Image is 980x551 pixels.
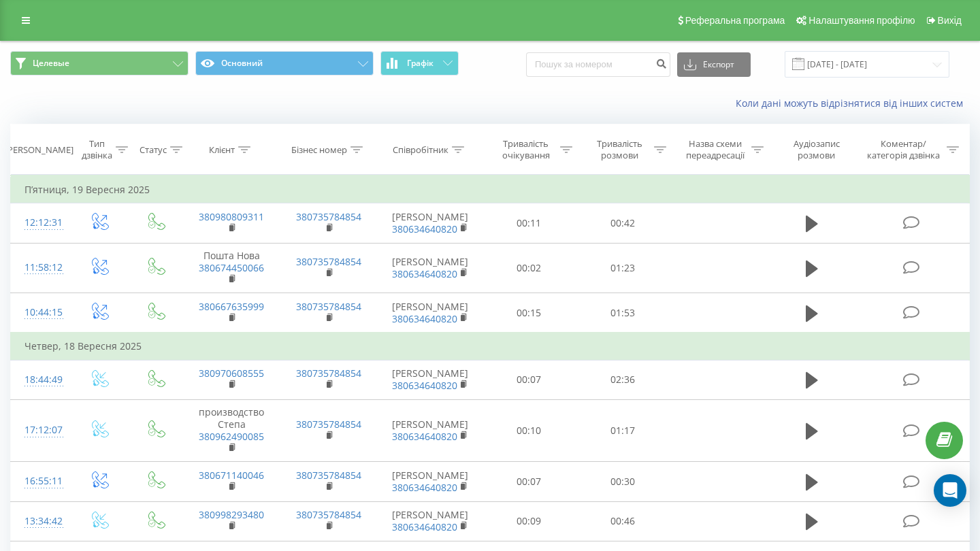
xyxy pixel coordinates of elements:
[24,210,57,236] div: 12:12:31
[682,138,748,161] div: Назва схеми переадресації
[526,52,670,77] input: Пошук за номером
[576,399,670,462] td: 01:17
[407,59,434,68] span: Графік
[183,243,280,293] td: Пошта Нова
[378,360,483,399] td: [PERSON_NAME]
[291,144,347,156] div: Бізнес номер
[483,243,576,293] td: 00:02
[296,210,361,223] a: 380735784854
[808,15,915,26] span: Налаштування профілю
[378,293,483,333] td: [PERSON_NAME]
[934,474,966,507] div: Open Intercom Messenger
[576,462,670,501] td: 00:30
[24,367,57,393] div: 18:44:49
[685,15,785,26] span: Реферальна програма
[10,51,189,76] button: Целевые
[576,501,670,541] td: 00:46
[296,508,361,521] a: 380735784854
[199,210,264,223] a: 380980809311
[378,399,483,462] td: [PERSON_NAME]
[199,430,264,443] a: 380962490085
[588,138,651,161] div: Тривалість розмови
[938,15,962,26] span: Вихід
[199,367,264,380] a: 380970608555
[378,501,483,541] td: [PERSON_NAME]
[576,243,670,293] td: 01:23
[392,430,457,443] a: 380634640820
[296,367,361,380] a: 380735784854
[779,138,853,161] div: Аудіозапис розмови
[378,203,483,243] td: [PERSON_NAME]
[296,418,361,431] a: 380735784854
[209,144,235,156] div: Клієнт
[24,299,57,326] div: 10:44:15
[483,360,576,399] td: 00:07
[392,222,457,235] a: 380634640820
[392,520,457,533] a: 380634640820
[483,501,576,541] td: 00:09
[378,462,483,501] td: [PERSON_NAME]
[392,481,457,494] a: 380634640820
[296,469,361,482] a: 380735784854
[199,469,264,482] a: 380671140046
[392,379,457,392] a: 380634640820
[380,51,459,76] button: Графік
[5,144,73,156] div: [PERSON_NAME]
[576,293,670,333] td: 01:53
[677,52,751,77] button: Експорт
[483,293,576,333] td: 00:15
[392,267,457,280] a: 380634640820
[195,51,374,76] button: Основний
[392,312,457,325] a: 380634640820
[483,462,576,501] td: 00:07
[378,243,483,293] td: [PERSON_NAME]
[183,399,280,462] td: производство Степа
[393,144,448,156] div: Співробітник
[24,508,57,535] div: 13:34:42
[199,508,264,521] a: 380998293480
[11,333,970,360] td: Четвер, 18 Вересня 2025
[82,138,112,161] div: Тип дзвінка
[483,203,576,243] td: 00:11
[11,176,970,203] td: П’ятниця, 19 Вересня 2025
[576,203,670,243] td: 00:42
[33,58,69,69] span: Целевые
[199,300,264,313] a: 380667635999
[24,468,57,495] div: 16:55:11
[483,399,576,462] td: 00:10
[296,255,361,268] a: 380735784854
[736,97,970,110] a: Коли дані можуть відрізнятися вiд інших систем
[576,360,670,399] td: 02:36
[495,138,557,161] div: Тривалість очікування
[24,417,57,444] div: 17:12:07
[296,300,361,313] a: 380735784854
[140,144,167,156] div: Статус
[864,138,943,161] div: Коментар/категорія дзвінка
[24,254,57,281] div: 11:58:12
[199,261,264,274] a: 380674450066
